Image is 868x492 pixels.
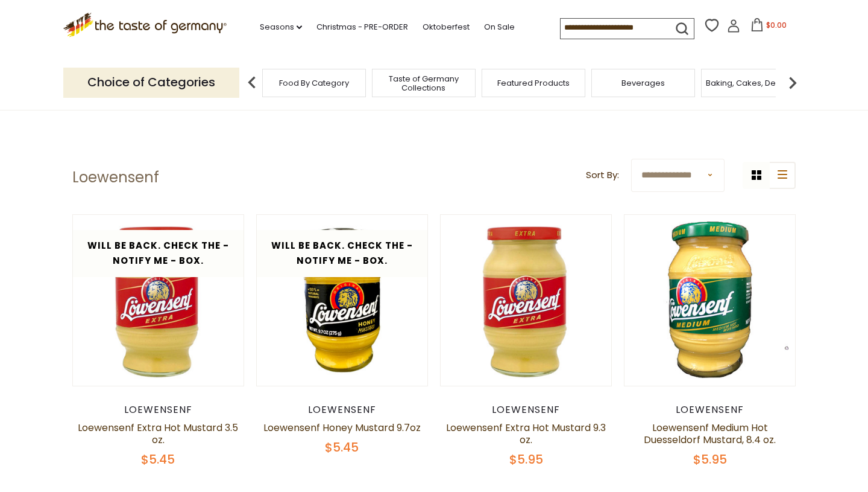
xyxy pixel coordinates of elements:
[279,78,349,88] a: Food By Category
[706,78,799,88] a: Baking, Cakes, Desserts
[484,21,515,34] a: On Sale
[63,68,239,97] p: Choice of Categories
[376,74,472,92] a: Taste of Germany Collections
[263,421,421,435] a: Loewensenf Honey Mustard 9.7oz
[441,215,611,386] img: Lowensenf Extra Hot Mustard
[624,404,796,416] div: Loewensenf
[72,168,159,187] h1: Loewensenf
[260,21,302,34] a: Seasons
[72,404,244,416] div: Loewensenf
[781,71,805,95] img: next arrow
[693,451,727,468] span: $5.95
[325,439,359,456] span: $5.45
[766,20,787,30] span: $0.00
[621,78,665,88] a: Beverages
[240,71,264,95] img: previous arrow
[78,421,238,447] a: Loewensenf Extra Hot Mustard 3.5 oz.
[257,215,427,386] img: Loewensenf Honey Mustard 9.7oz
[509,451,543,468] span: $5.95
[423,21,470,34] a: Oktoberfest
[440,404,612,416] div: Loewensenf
[256,404,428,416] div: Loewensenf
[586,168,619,183] label: Sort By:
[497,78,570,88] a: Featured Products
[446,421,606,447] a: Loewensenf Extra Hot Mustard 9.3 oz.
[743,18,794,36] button: $0.00
[624,215,795,386] img: Lowensenf Medium Mustard
[644,421,776,447] a: Loewensenf Medium Hot Duesseldorf Mustard, 8.4 oz.
[73,215,244,386] img: Lowensenf Extra Hot Mustard
[141,451,175,468] span: $5.45
[316,21,408,34] a: Christmas - PRE-ORDER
